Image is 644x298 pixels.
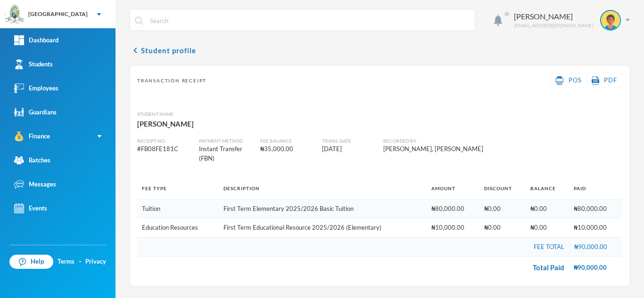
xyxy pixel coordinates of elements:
[137,237,569,257] td: Fee Total
[149,10,470,31] input: Search
[199,145,254,163] div: Instant Transfer (FBN)
[604,76,617,84] span: PDF
[85,257,106,266] a: Privacy
[137,257,569,279] td: Total Paid
[526,178,569,199] th: Balance
[137,145,192,154] div: # FB08FE181C
[592,76,617,85] a: PDF
[137,77,206,84] span: Transaction Receipt
[383,137,520,145] div: Recorded By
[260,137,315,145] div: Fee balance
[322,137,377,145] div: Trans. Date
[135,16,143,25] img: search
[142,224,198,231] span: Education Resources
[130,45,196,56] button: chevron_leftStudent profile
[14,179,56,189] div: Messages
[555,76,582,85] a: POS
[431,224,464,231] span: ₦10,000.00
[219,178,427,199] th: Description
[574,205,607,212] span: ₦80,000.00
[427,178,479,199] th: Amount
[514,11,593,22] div: [PERSON_NAME]
[14,59,53,69] div: Students
[574,224,607,231] span: ₦10,000.00
[14,203,47,213] div: Events
[260,145,315,154] div: ₦35,000.00
[5,5,24,24] img: logo
[14,107,57,117] div: Guardians
[322,145,377,154] div: [DATE]
[601,11,620,30] img: STUDENT
[223,205,354,212] span: First Term Elementary 2025/2026 Basic Tuition
[431,205,464,212] span: ₦80,000.00
[514,22,593,29] div: [EMAIL_ADDRESS][DOMAIN_NAME]
[137,178,219,199] th: Fee Type
[569,76,582,84] span: POS
[530,224,547,231] span: ₦0.00
[484,205,501,212] span: ₦0.00
[137,118,622,130] div: [PERSON_NAME]
[383,145,520,154] div: [PERSON_NAME], [PERSON_NAME]
[569,178,622,199] th: Paid
[137,111,622,118] div: Student Name
[14,155,50,165] div: Batches
[130,45,141,56] i: chevron_left
[223,224,381,231] span: First Term Educational Resource 2025/2026 (Elementary)
[9,255,53,269] a: Help
[484,224,501,231] span: ₦0.00
[530,205,547,212] span: ₦0.00
[14,35,58,45] div: Dashboard
[79,257,81,266] div: ·
[479,178,526,199] th: Discount
[137,137,192,145] div: Receipt No.
[199,137,254,145] div: Payment Method
[58,257,74,266] a: Terms
[569,257,622,279] td: ₦90,000.00
[14,131,50,141] div: Finance
[28,10,88,18] div: [GEOGRAPHIC_DATA]
[569,237,622,257] td: ₦90,000.00
[14,83,58,93] div: Employees
[142,205,160,212] span: Tuition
